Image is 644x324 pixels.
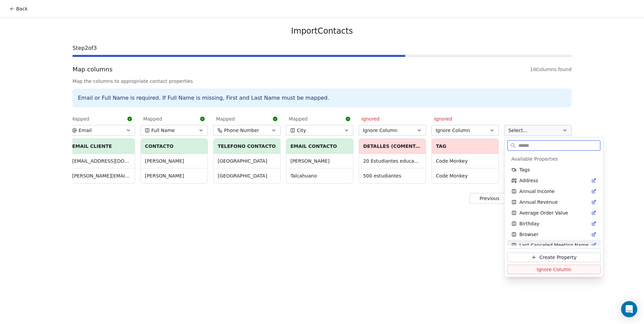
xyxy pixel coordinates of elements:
span: Ignore Column [537,266,571,273]
span: Available Properties [511,156,558,162]
span: Annual Revenue [519,199,558,205]
span: Address [519,177,538,184]
span: Birthday [519,220,539,227]
span: Create Property [539,254,576,261]
button: Ignore Column [507,265,601,274]
span: Tags [519,166,530,173]
span: Last Canceled Meeting Name [519,242,588,249]
button: Create Property [507,253,601,262]
span: Browser [519,231,539,238]
span: Average Order Value [519,209,568,216]
span: Annual Income [519,188,555,195]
